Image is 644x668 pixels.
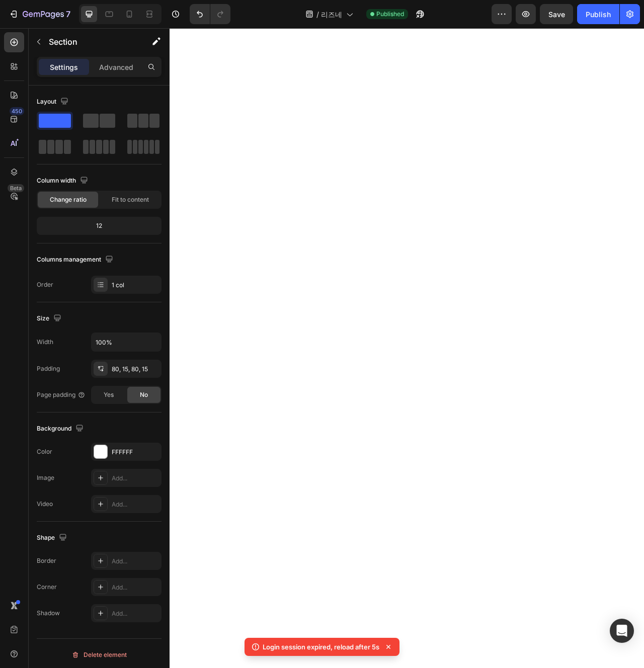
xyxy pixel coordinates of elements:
div: Padding [37,364,60,373]
span: Save [548,10,565,19]
div: Add... [112,609,159,618]
p: Settings [50,62,78,72]
div: FFFFFF [112,448,159,457]
div: Page padding [37,390,86,399]
p: Advanced [99,62,133,72]
button: Publish [577,4,619,24]
input: Auto [92,333,161,351]
span: No [140,390,148,399]
div: Add... [112,557,159,566]
span: 리즈네 [321,9,342,20]
div: Add... [112,474,159,483]
span: / [316,9,319,20]
p: Login session expired, reload after 5s [263,642,379,652]
div: Open Intercom Messenger [610,619,634,643]
div: Add... [112,583,159,592]
div: Undo/Redo [190,4,230,24]
button: 7 [4,4,75,24]
div: Width [37,338,53,347]
div: Column width [37,174,90,188]
div: Order [37,280,53,289]
div: Shape [37,531,69,545]
div: Beta [8,184,24,192]
div: Columns management [37,253,115,267]
button: Delete element [37,647,162,663]
div: Delete element [71,649,127,661]
div: Image [37,473,54,482]
div: 80, 15, 80, 15 [112,365,159,374]
div: Publish [586,9,611,20]
div: Border [37,556,56,565]
div: Video [37,499,53,509]
span: Yes [104,390,114,399]
div: Shadow [37,609,60,618]
button: Save [540,4,573,24]
iframe: Design area [170,28,644,668]
p: Section [49,36,131,48]
div: Color [37,447,52,456]
div: Corner [37,582,57,592]
span: Change ratio [50,195,87,204]
p: 7 [66,8,70,20]
div: Size [37,312,63,325]
div: Add... [112,500,159,509]
div: 450 [10,107,24,115]
span: Fit to content [112,195,149,204]
div: Background [37,422,86,436]
div: 12 [39,219,159,233]
div: 1 col [112,281,159,290]
div: Layout [37,95,70,109]
span: Published [376,10,404,19]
